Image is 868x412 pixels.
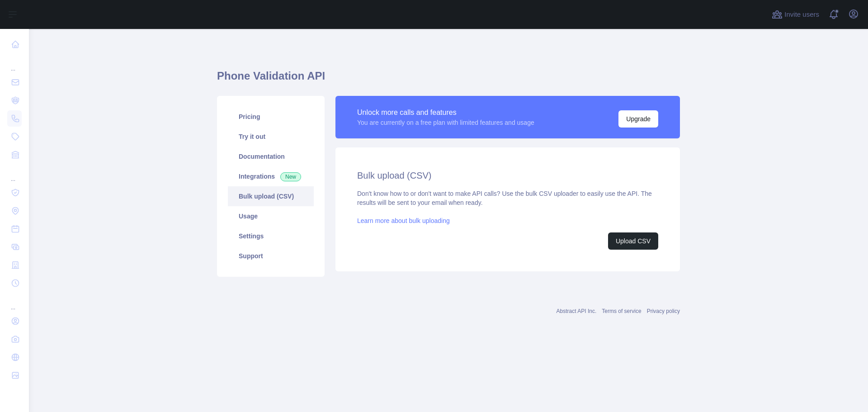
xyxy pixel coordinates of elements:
h2: Bulk upload (CSV) [357,169,658,182]
a: Integrations New [228,166,314,186]
span: New [280,172,301,181]
button: Upload CSV [608,232,658,250]
div: Unlock more calls and features [357,107,534,118]
a: Terms of service [602,308,641,314]
a: Documentation [228,147,314,166]
div: ... [7,165,22,183]
div: ... [7,293,22,311]
a: Settings [228,226,314,246]
a: Try it out [228,127,314,147]
h1: Phone Validation API [217,69,680,90]
a: Privacy policy [647,308,680,314]
a: Usage [228,206,314,226]
a: Pricing [228,107,314,127]
div: You are currently on a free plan with limited features and usage [357,118,534,127]
a: Learn more about bulk uploading [357,217,450,224]
a: Abstract API Inc. [557,308,597,314]
a: Bulk upload (CSV) [228,186,314,206]
div: ... [7,54,22,72]
button: Invite users [770,7,821,22]
a: Support [228,246,314,266]
button: Upgrade [618,110,658,128]
div: Don't know how to or don't want to make API calls? Use the bulk CSV uploader to easily use the AP... [357,189,658,250]
span: Invite users [784,9,819,20]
